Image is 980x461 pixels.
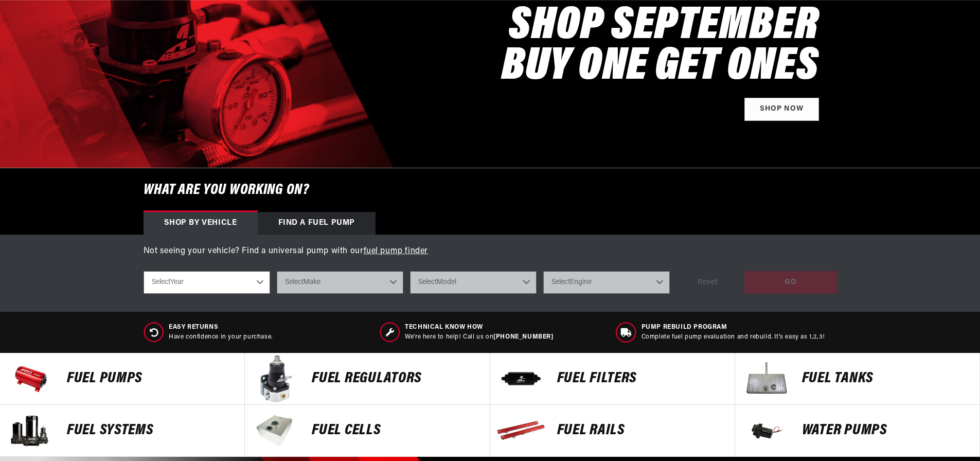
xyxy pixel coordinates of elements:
[744,98,819,121] a: Shop Now
[642,333,825,342] p: Complete fuel pump evaluation and rebuild. It's easy as 1,2,3!
[495,405,547,456] img: FUEL Rails
[493,334,553,340] a: [PHONE_NUMBER]
[735,405,980,457] a: Water Pumps Water Pumps
[169,333,273,342] p: Have confidence in your purchase.
[490,353,735,405] a: FUEL FILTERS FUEL FILTERS
[410,271,537,294] select: Model
[364,247,429,255] a: fuel pump finder
[740,405,792,456] img: Water Pumps
[250,405,301,456] img: FUEL Cells
[169,323,273,332] span: Easy Returns
[67,423,234,438] p: Fuel Systems
[277,271,403,294] select: Make
[5,353,57,404] img: Fuel Pumps
[557,423,724,438] p: FUEL Rails
[642,323,825,332] span: Pump Rebuild program
[118,168,863,212] h6: What are you working on?
[502,7,819,88] h2: SHOP SEPTEMBER BUY ONE GET ONES
[740,353,792,404] img: Fuel Tanks
[543,271,670,294] select: Engine
[144,245,837,258] p: Not seeing your vehicle? Find a universal pump with our
[405,323,553,332] span: Technical Know How
[245,405,490,457] a: FUEL Cells FUEL Cells
[557,371,724,386] p: FUEL FILTERS
[312,371,479,386] p: FUEL REGULATORS
[495,353,547,404] img: FUEL FILTERS
[144,212,258,235] div: Shop by vehicle
[802,371,969,386] p: Fuel Tanks
[5,405,57,456] img: Fuel Systems
[245,353,490,405] a: FUEL REGULATORS FUEL REGULATORS
[802,423,969,438] p: Water Pumps
[490,405,735,457] a: FUEL Rails FUEL Rails
[67,371,234,386] p: Fuel Pumps
[405,333,553,342] p: We’re here to help! Call us on
[312,423,479,438] p: FUEL Cells
[735,353,980,405] a: Fuel Tanks Fuel Tanks
[258,212,376,235] div: Find a Fuel Pump
[250,353,301,404] img: FUEL REGULATORS
[144,271,270,294] select: Year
